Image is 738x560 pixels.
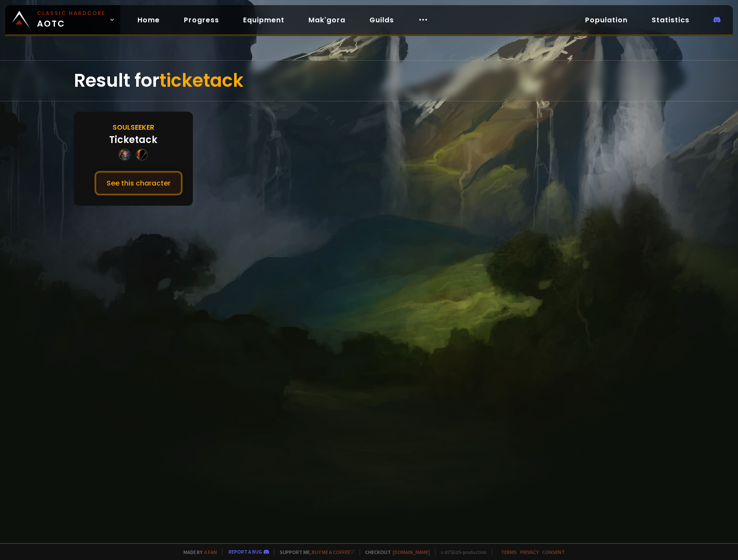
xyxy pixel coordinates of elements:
[178,549,217,555] span: Made by
[435,549,487,555] span: v. d752d5 - production
[360,549,430,555] span: Checkout
[159,68,244,93] span: ticketack
[95,171,183,195] button: See this character
[109,133,157,147] div: Ticketack
[5,5,120,34] a: Classic HardcoreAOTC
[37,9,106,30] span: AOTC
[302,11,352,29] a: Mak'gora
[113,122,154,133] div: Soulseeker
[393,549,430,555] a: [DOMAIN_NAME]
[204,549,217,555] a: a fan
[501,549,517,555] a: Terms
[645,11,696,29] a: Statistics
[312,549,354,555] a: Buy me a coffee
[236,11,291,29] a: Equipment
[37,9,106,17] small: Classic Hardcore
[578,11,634,29] a: Population
[274,549,354,555] span: Support me,
[74,61,664,101] div: Result for
[131,11,167,29] a: Home
[229,548,262,555] a: Report a bug
[520,549,539,555] a: Privacy
[363,11,401,29] a: Guilds
[177,11,226,29] a: Progress
[542,549,565,555] a: Consent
